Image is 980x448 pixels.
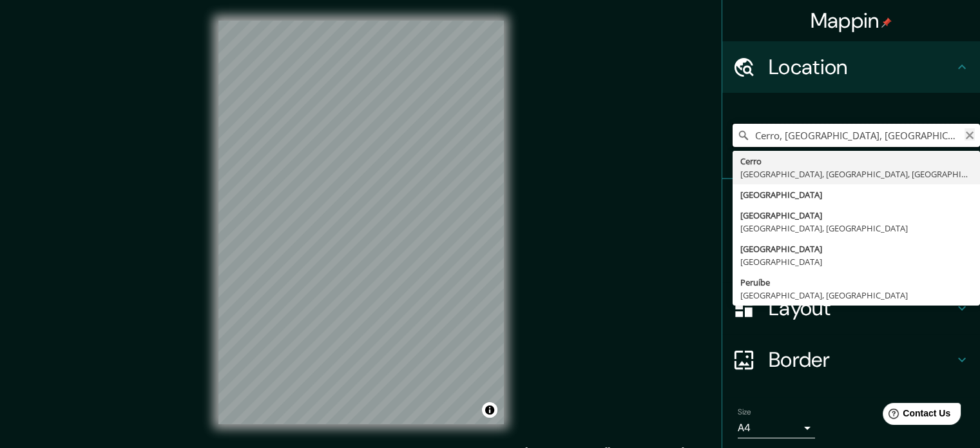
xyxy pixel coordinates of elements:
h4: Border [769,347,954,373]
h4: Layout [769,295,954,321]
div: [GEOGRAPHIC_DATA] [740,242,972,255]
div: Style [722,231,980,282]
div: Layout [722,282,980,334]
button: Toggle attribution [482,402,497,418]
div: [GEOGRAPHIC_DATA], [GEOGRAPHIC_DATA], [GEOGRAPHIC_DATA] [740,168,972,180]
div: [GEOGRAPHIC_DATA] [740,209,972,222]
div: [GEOGRAPHIC_DATA], [GEOGRAPHIC_DATA] [740,289,972,302]
label: Size [738,407,751,418]
img: pin-icon.png [881,17,892,28]
div: [GEOGRAPHIC_DATA] [740,255,972,268]
div: Pins [722,179,980,231]
div: [GEOGRAPHIC_DATA] [740,188,972,201]
button: Clear [965,128,975,141]
div: Peruíbe [740,276,972,289]
div: A4 [738,418,815,438]
div: Border [722,334,980,385]
input: Pick your city or area [733,124,980,147]
canvas: Map [218,21,504,424]
div: Cerro [740,155,972,168]
iframe: Help widget launcher [865,398,966,434]
div: Location [722,41,980,93]
h4: Mappin [811,8,892,34]
div: [GEOGRAPHIC_DATA], [GEOGRAPHIC_DATA] [740,222,972,235]
h4: Location [769,54,954,80]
